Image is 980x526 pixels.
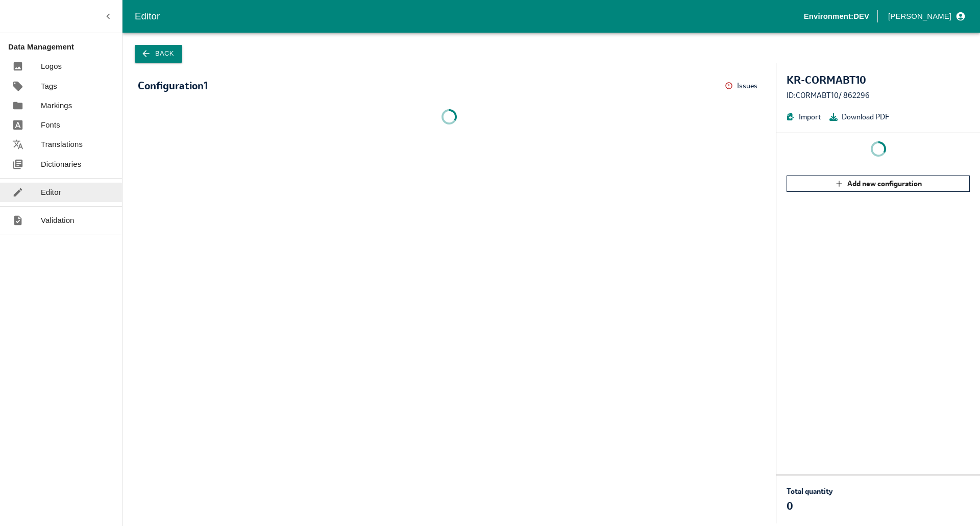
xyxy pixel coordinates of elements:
div: Editor [135,9,804,24]
div: Configuration 1 [138,80,208,91]
p: Environment: DEV [804,11,869,22]
p: Dictionaries [41,159,81,170]
button: Issues [725,78,761,94]
p: Editor [41,187,61,198]
p: Total quantity [787,486,832,497]
p: Markings [41,100,72,111]
p: 0 [787,499,832,513]
p: Logos [41,61,62,72]
button: profile [884,8,968,25]
button: Download PDF [829,111,889,122]
button: Import [787,111,821,122]
div: ID: CORMABT10 / 862296 [787,90,970,101]
p: Tags [41,81,57,92]
p: Fonts [41,119,60,131]
p: Data Management [8,41,122,53]
button: Add new configuration [787,176,970,192]
p: [PERSON_NAME] [888,11,951,22]
div: KR-CORMABT10 [787,73,970,87]
p: Translations [41,139,83,150]
button: Back [135,45,182,63]
p: Validation [41,215,75,226]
